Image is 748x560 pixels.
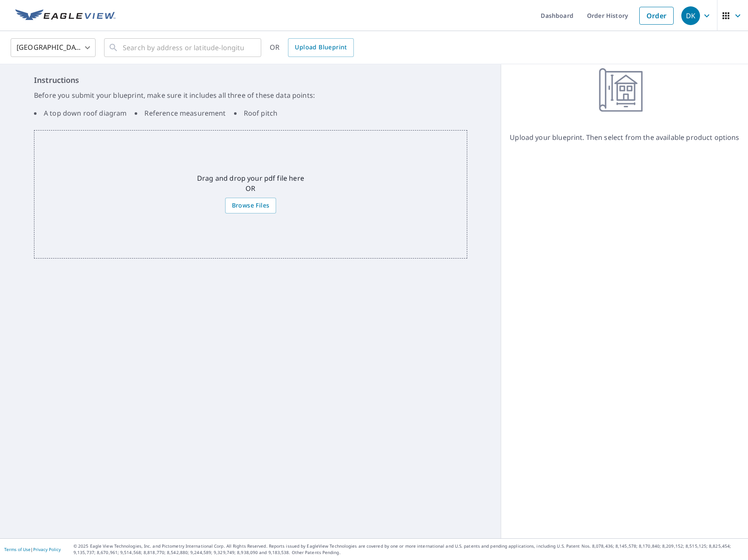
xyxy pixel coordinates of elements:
a: Terms of Use [4,546,31,552]
img: EV Logo [15,9,116,22]
span: Upload Blueprint [295,42,347,53]
p: Upload your blueprint. Then select from the available product options [510,132,739,142]
div: [GEOGRAPHIC_DATA] [11,36,96,60]
li: A top down roof diagram [34,108,127,118]
p: Before you submit your blueprint, make sure it includes all three of these data points: [34,90,467,100]
h6: Instructions [34,74,467,86]
input: Search by address or latitude-longitude [123,36,244,60]
div: DK [681,6,700,25]
a: Upload Blueprint [288,38,353,57]
a: Privacy Policy [33,546,61,552]
p: Drag and drop your pdf file here OR [197,173,304,193]
label: Browse Files [225,198,277,213]
a: Order [639,7,674,25]
span: Browse Files [232,200,270,211]
div: OR [270,38,354,57]
p: © 2025 Eagle View Technologies, Inc. and Pictometry International Corp. All Rights Reserved. Repo... [73,543,744,556]
li: Reference measurement [135,108,226,118]
li: Roof pitch [234,108,278,118]
p: | [4,547,61,552]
